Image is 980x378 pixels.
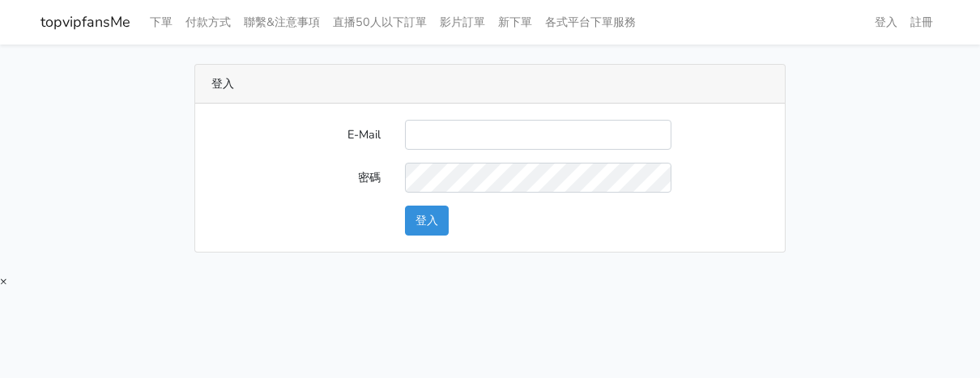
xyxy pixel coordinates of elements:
[195,65,785,104] div: 登入
[199,120,393,150] label: E-Mail
[868,6,904,38] a: 登入
[326,6,433,38] a: 直播50人以下訂單
[40,6,130,38] a: topvipfansMe
[199,163,393,193] label: 密碼
[405,206,449,236] button: 登入
[539,6,642,38] a: 各式平台下單服務
[904,6,940,38] a: 註冊
[179,6,237,38] a: 付款方式
[143,6,179,38] a: 下單
[433,6,492,38] a: 影片訂單
[237,6,326,38] a: 聯繫&注意事項
[492,6,539,38] a: 新下單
